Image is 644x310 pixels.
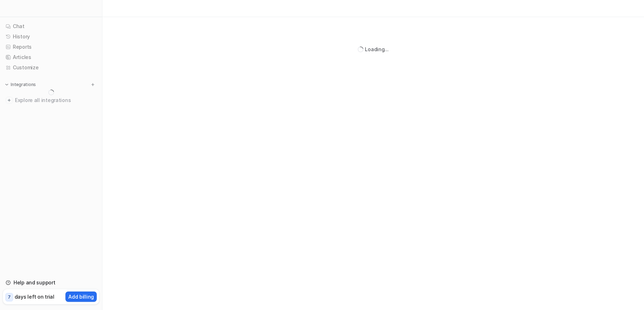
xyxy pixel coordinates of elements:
[365,46,388,53] div: Loading...
[3,32,99,42] a: History
[11,82,36,87] p: Integrations
[3,95,99,105] a: Explore all integrations
[3,81,38,88] button: Integrations
[3,52,99,62] a: Articles
[90,82,95,87] img: menu_add.svg
[6,97,13,104] img: explore all integrations
[15,293,54,300] p: days left on trial
[8,294,11,300] p: 7
[3,63,99,73] a: Customize
[65,292,97,302] button: Add billing
[3,21,99,31] a: Chat
[4,82,9,87] img: expand menu
[3,278,99,288] a: Help and support
[3,42,99,52] a: Reports
[15,95,96,106] span: Explore all integrations
[68,293,94,300] p: Add billing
